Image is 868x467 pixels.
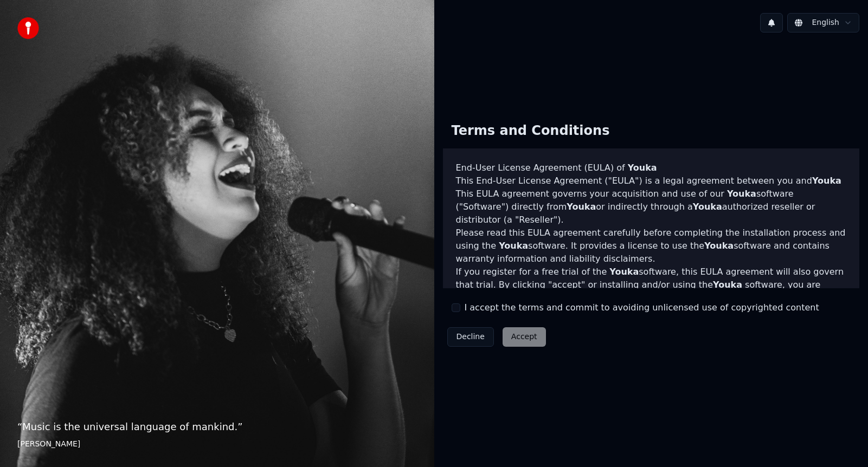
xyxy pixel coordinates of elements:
[443,114,619,148] div: Terms and Conditions
[17,419,417,434] p: “ Music is the universal language of mankind. ”
[465,301,819,314] label: I accept the terms and commit to avoiding unlicensed use of copyrighted content
[727,189,756,199] span: Youka
[812,176,841,186] span: Youka
[609,267,639,277] span: Youka
[456,226,847,265] p: Please read this EULA agreement carefully before completing the installation process and using th...
[567,202,596,212] span: Youka
[17,17,39,39] img: youka
[704,241,734,251] span: Youka
[456,265,847,317] p: If you register for a free trial of the software, this EULA agreement will also govern that trial...
[456,174,847,187] p: This End-User License Agreement ("EULA") is a legal agreement between you and
[456,187,847,226] p: This EULA agreement governs your acquisition and use of our software ("Software") directly from o...
[693,202,722,212] span: Youka
[447,327,494,347] button: Decline
[713,280,742,290] span: Youka
[456,161,847,174] h3: End-User License Agreement (EULA) of
[17,439,417,450] footer: [PERSON_NAME]
[499,241,528,251] span: Youka
[628,163,657,173] span: Youka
